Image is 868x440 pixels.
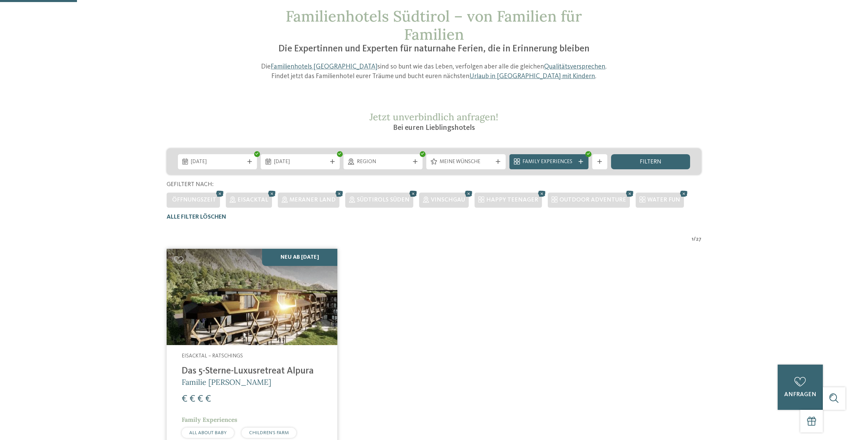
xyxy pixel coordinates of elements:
span: Südtirols Süden [357,197,410,203]
span: Die Expertinnen und Experten für naturnahe Ferien, die in Erinnerung bleiben [278,44,590,54]
h4: Das 5-Sterne-Luxusretreat Alpura [182,366,322,377]
span: € [205,394,211,404]
span: filtern [640,159,661,165]
span: / [694,236,696,243]
span: Family Experiences [182,416,237,424]
a: anfragen [778,365,823,410]
span: Familie [PERSON_NAME] [182,377,271,387]
span: 1 [692,236,694,243]
span: Öffnungszeit [172,197,216,203]
img: Familienhotels gesucht? Hier findet ihr die besten! [167,249,337,345]
span: Eisacktal [237,197,268,203]
span: € [197,394,203,404]
span: € [190,394,195,404]
span: Gefiltert nach: [167,182,213,187]
span: WATER FUN [647,197,680,203]
a: Familienhotels [GEOGRAPHIC_DATA] [271,63,377,70]
a: Qualitätsversprechen [544,63,605,70]
p: Die sind so bunt wie das Leben, verfolgen aber alle die gleichen . Findet jetzt das Familienhotel... [255,62,613,81]
span: OUTDOOR ADVENTURE [559,197,626,203]
span: ALL ABOUT BABY [189,430,226,435]
span: Familienhotels Südtirol – von Familien für Familien [286,7,582,44]
span: HAPPY TEENAGER [486,197,538,203]
span: Region [357,158,410,166]
span: CHILDREN’S FARM [249,430,289,435]
span: 27 [696,236,701,243]
span: Meraner Land [289,197,336,203]
span: Bei euren Lieblingshotels [393,124,475,132]
span: Jetzt unverbindlich anfragen! [370,111,498,123]
span: € [182,394,187,404]
span: Meine Wünsche [440,158,492,166]
span: Eisacktal – Ratschings [182,353,243,359]
span: Vinschgau [431,197,465,203]
span: Alle Filter löschen [167,214,226,220]
span: Family Experiences [522,158,575,166]
span: [DATE] [191,158,244,166]
span: [DATE] [274,158,327,166]
a: Urlaub in [GEOGRAPHIC_DATA] mit Kindern [469,73,595,80]
span: anfragen [784,392,816,398]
